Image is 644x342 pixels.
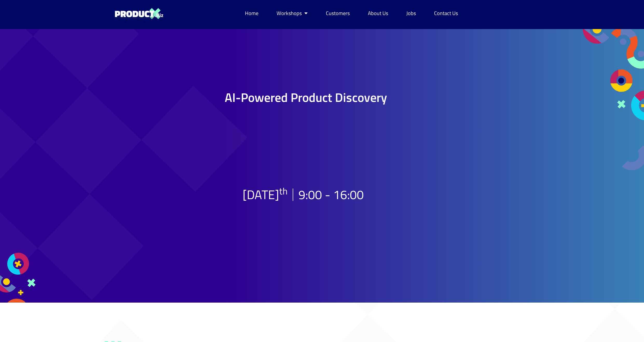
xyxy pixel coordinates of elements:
[240,7,264,19] a: Home
[279,184,287,198] sup: th
[271,7,313,19] a: Workshops
[321,7,355,19] a: Customers
[240,7,463,19] nav: Menu
[104,91,507,104] h1: AI-Powered Product Discovery
[363,7,393,19] a: About Us
[298,189,364,201] h2: 9:00 - 16:00
[401,7,421,19] a: Jobs
[243,189,287,201] h2: [DATE]
[429,7,463,19] a: Contact Us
